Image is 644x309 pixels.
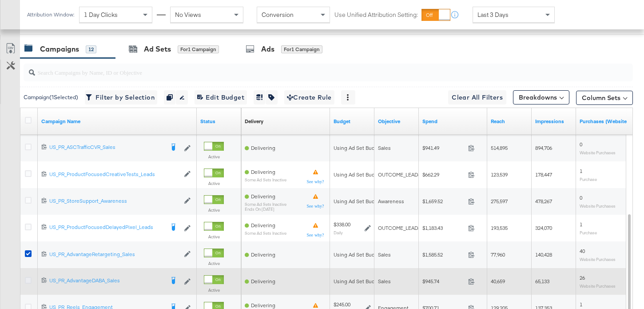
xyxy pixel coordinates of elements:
[49,171,179,178] div: US_PR_ProductFocusedCreativeTests_Leads
[580,194,582,201] span: 0
[245,202,286,207] sub: Some Ad Sets Inactive
[580,248,585,254] span: 40
[378,198,404,205] span: Awareness
[281,45,322,53] div: for 1 Campaign
[422,144,465,151] span: $941.49
[245,177,286,182] sub: Some Ad Sets Inactive
[41,118,193,125] a: Your campaign name.
[245,207,286,212] sub: ends on [DATE]
[580,141,582,148] span: 0
[251,278,275,285] span: Delivering
[378,278,391,285] span: Sales
[49,224,164,231] div: US_PR_ProductFocusedDelayedPixel_Leads
[580,203,616,209] sub: Website Purchases
[491,144,508,151] span: 514,895
[334,278,383,285] div: Using Ad Set Budget
[49,251,179,258] div: US_PR_AdvantageRetargeting_Sales
[535,251,552,258] span: 140,428
[262,11,294,19] span: Conversion
[84,11,118,19] span: 1 Day Clicks
[24,93,78,101] div: Campaign ( 1 Selected)
[422,225,465,231] span: $1,183.43
[334,251,383,258] div: Using Ad Set Budget
[204,154,224,160] label: Active
[422,251,465,258] span: $1,585.52
[197,92,244,103] span: Edit Budget
[334,171,383,178] div: Using Ad Set Budget
[49,224,164,233] a: US_PR_ProductFocusedDelayedPixel_Leads
[452,92,503,103] span: Clear All Filters
[580,177,597,182] sub: Purchase
[378,171,421,178] span: OUTCOME_LEADS
[334,11,418,19] label: Use Unified Attribution Setting:
[334,221,350,228] div: $338.00
[49,144,164,151] div: US_PR_ASCTrafficCVR_Sales
[378,251,391,258] span: Sales
[422,118,484,125] a: The total amount spent to date.
[378,144,391,151] span: Sales
[287,92,332,103] span: Create Rule
[200,118,238,125] a: Shows the current state of your Ad Campaign.
[580,301,582,308] span: 1
[580,257,616,262] sub: Website Purchases
[49,277,164,286] a: US_PR_AdvantageDABA_Sales
[261,44,274,54] div: Ads
[580,274,585,281] span: 26
[535,171,552,178] span: 178,447
[27,12,75,18] div: Attribution Window:
[580,168,582,174] span: 1
[284,90,334,104] button: Create Rule
[204,181,224,186] label: Active
[535,198,552,205] span: 478,267
[251,193,275,200] span: Delivering
[491,118,528,125] a: The number of people your ad was served to.
[491,278,505,285] span: 40,659
[580,150,616,155] sub: Website Purchases
[49,251,179,258] a: US_PR_AdvantageRetargeting_Sales
[251,144,275,151] span: Delivering
[204,287,224,293] label: Active
[378,225,421,231] span: OUTCOME_LEADS
[35,60,579,77] input: Search Campaigns by Name, ID or Objective
[477,11,509,19] span: Last 3 Days
[144,44,171,54] div: Ad Sets
[49,197,179,205] a: US_PR_StoreSupport_Awareness
[513,90,569,104] button: Breakdowns
[576,91,633,105] button: Column Sets
[49,197,179,205] div: US_PR_StoreSupport_Awareness
[40,44,79,54] div: Campaigns
[491,171,508,178] span: 123,539
[49,277,164,284] div: US_PR_AdvantageDABA_Sales
[334,144,383,152] div: Using Ad Set Budget
[204,234,224,240] label: Active
[178,45,219,53] div: for 1 Campaign
[251,222,275,229] span: Delivering
[251,302,275,309] span: Delivering
[422,278,465,285] span: $945.74
[245,231,286,236] sub: Some Ad Sets Inactive
[422,171,465,178] span: $662.29
[195,90,247,104] button: Edit Budget
[85,90,157,104] button: Filter by Selection
[535,278,549,285] span: 65,133
[49,171,179,178] a: US_PR_ProductFocusedCreativeTests_Leads
[334,118,371,125] a: The maximum amount you're willing to spend on your ads, on average each day or over the lifetime ...
[334,301,350,308] div: $245.00
[580,230,597,235] sub: Purchase
[535,144,552,151] span: 894,706
[422,198,465,205] span: $1,659.52
[491,198,508,205] span: 275,597
[245,118,263,125] a: Reflects the ability of your Ad Campaign to achieve delivery based on ad states, schedule and bud...
[49,144,164,152] a: US_PR_ASCTrafficCVR_Sales
[580,283,616,289] sub: Website Purchases
[86,45,96,53] div: 12
[448,90,506,104] button: Clear All Filters
[204,261,224,266] label: Active
[334,198,383,205] div: Using Ad Set Budget
[535,225,552,231] span: 324,070
[580,221,582,228] span: 1
[175,11,201,19] span: No Views
[491,251,505,258] span: 77,960
[334,230,343,235] sub: Daily
[87,92,155,103] span: Filter by Selection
